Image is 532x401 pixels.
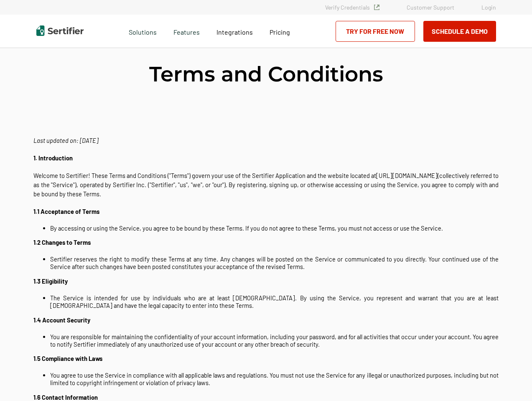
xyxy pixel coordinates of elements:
[336,21,415,42] a: Try for Free Now
[216,28,253,36] span: Integrations
[50,294,499,309] li: The Service is intended for use by individuals who are at least [DEMOGRAPHIC_DATA]. By using the ...
[374,5,379,10] img: Verified
[149,61,383,88] h1: Terms and Conditions
[407,4,454,11] a: Customer Support
[216,26,253,36] a: Integrations
[270,26,290,36] a: Pricing
[270,28,290,36] span: Pricing
[50,371,499,386] li: You agree to use the Service in compliance with all applicable laws and regulations. You must not...
[50,224,499,232] li: By accessing or using the Service, you agree to be bound by these Terms. If you do not agree to t...
[33,393,98,401] strong: 1.6 Contact Information
[36,25,84,36] img: Sertifier | Digital Credentialing Platform
[481,4,496,11] a: Login
[325,4,379,11] a: Verify Credentials
[33,137,98,144] span: Last updated on: [DATE]
[33,208,99,215] strong: 1.1 Acceptance of Terms
[33,277,68,285] strong: 1.3 Eligibility
[173,26,200,36] span: Features
[33,171,499,198] p: Welcome to Sertifier! These Terms and Conditions ("Terms") govern your use of the Sertifier Appli...
[33,239,91,246] strong: 1.2 Changes to Terms
[50,333,499,348] li: You are responsible for maintaining the confidentiality of your account information, including yo...
[129,26,157,36] span: Solutions
[33,355,102,362] strong: 1.5 Compliance with Laws
[376,172,438,179] a: [URL][DOMAIN_NAME]
[33,154,73,162] strong: 1. Introduction
[50,255,499,270] li: Sertifier reserves the right to modify these Terms at any time. Any changes will be posted on the...
[33,316,90,324] strong: 1.4 Account Security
